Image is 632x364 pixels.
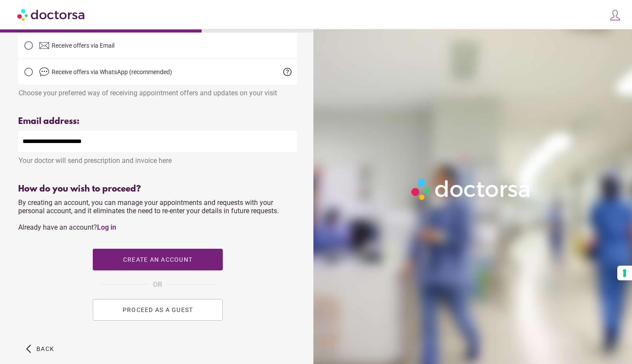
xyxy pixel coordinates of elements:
[153,279,162,290] span: OR
[609,9,621,21] img: icons8-customer-100.png
[18,152,297,165] div: Your doctor will send prescription and invoice here
[123,256,192,263] span: Create an account
[52,42,114,49] span: Receive offers via Email
[617,266,632,280] button: Your consent preferences for tracking technologies
[36,345,54,352] span: Back
[93,249,223,270] button: Create an account
[408,175,534,203] img: Logo-Doctorsa-trans-White-partial-flat.png
[18,184,297,194] div: How do you wish to proceed?
[97,223,116,231] a: Log in
[23,338,58,360] button: arrow_back_ios Back
[18,117,297,127] div: Email address:
[282,67,293,77] span: help
[18,198,279,231] span: By creating an account, you can manage your appointments and requests with your personal account,...
[52,68,172,75] span: Receive offers via WhatsApp (recommended)
[39,40,49,51] img: email
[18,84,297,97] div: Choose your preferred way of receiving appointment offers and updates on your visit
[122,306,193,313] span: PROCEED AS A GUEST
[39,67,49,77] img: chat
[17,5,86,24] img: Doctorsa.com
[93,299,223,321] button: PROCEED AS A GUEST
